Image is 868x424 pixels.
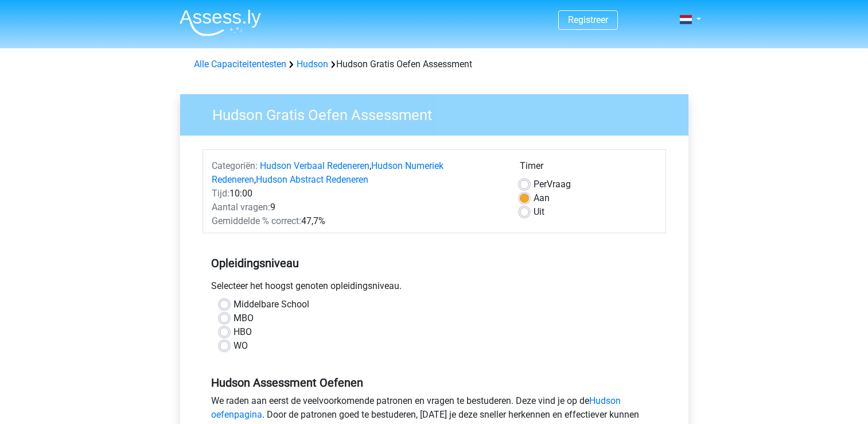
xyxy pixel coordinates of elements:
div: Timer [520,159,657,178]
label: Middelbare School [233,298,309,311]
span: Tijd: [212,188,229,199]
a: Hudson Numeriek Redeneren [212,160,443,185]
a: Hudson [297,59,328,70]
div: 47,7% [203,214,511,228]
div: , , [203,159,511,187]
h5: Opleidingsniveau [211,252,657,275]
label: Uit [534,205,544,219]
span: Per [534,179,547,190]
label: HBO [233,325,252,339]
label: WO [233,339,248,353]
label: Aan [534,191,550,205]
h5: Hudson Assessment Oefenen [211,376,657,390]
label: MBO [233,311,254,325]
a: Registreer [568,14,608,25]
a: Hudson Abstract Redeneren [256,174,368,185]
img: Assessly [180,9,261,36]
h3: Hudson Gratis Oefen Assessment [198,102,680,124]
a: Hudson Verbaal Redeneren [260,160,369,171]
span: Categoriën: [212,160,258,171]
div: Selecteer het hoogst genoten opleidingsniveau. [203,279,666,298]
span: Aantal vragen: [212,202,270,213]
div: 10:00 [203,187,511,201]
a: Alle Capaciteitentesten [194,59,286,70]
div: 9 [203,201,511,214]
span: Gemiddelde % correct: [212,215,301,226]
div: Hudson Gratis Oefen Assessment [189,57,679,71]
label: Vraag [534,178,571,191]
